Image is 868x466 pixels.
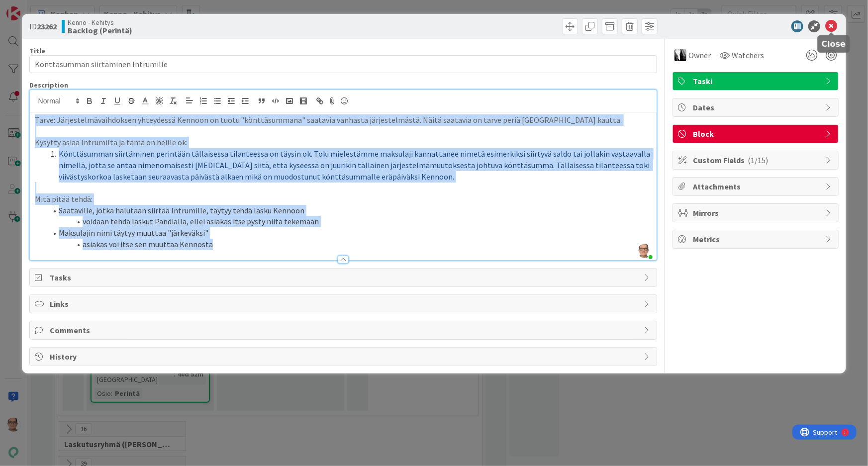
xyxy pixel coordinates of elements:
[693,233,820,245] span: Metrics
[50,272,639,283] span: Tasks
[59,149,652,181] span: Könttäsumman siirtäminen perintään tällaisessa tilanteessa on täysin ok. Toki mielestämme maksula...
[35,114,652,126] p: Tarve: Järjestelmävaihdoksen yhteydessä Kennoon on tuotu "könttäsummana" saatavia vanhasta järjes...
[675,49,686,61] img: KV
[29,20,57,32] span: ID
[50,351,639,363] span: History
[50,298,639,310] span: Links
[688,49,711,61] span: Owner
[822,39,846,49] h5: Close
[693,154,820,166] span: Custom Fields
[68,18,132,26] span: Kenno - Kehitys
[47,216,652,227] li: voidaan tehdä laskut Pandialla, ellei asiakas itse pysty niitä tekemään
[21,1,45,13] span: Support
[35,137,652,148] p: Kysytty asiaa Intrumilta ja tämä on heille ok:
[50,324,639,336] span: Comments
[35,193,652,205] p: Mitä pitää tehdä:
[37,21,57,31] b: 23262
[693,128,820,140] span: Block
[693,181,820,192] span: Attachments
[638,244,652,258] img: 6KnuCsDSUF100KxYQh46dKPeclQDTMLX.png
[693,75,820,87] span: Taski
[748,155,768,165] span: ( 1/15 )
[29,46,45,55] label: Title
[47,205,652,216] li: Saataville, jotka halutaan siirtää Intrumille, täytyy tehdä lasku Kennoon
[68,26,132,34] b: Backlog (Perintä)
[693,101,820,113] span: Dates
[47,239,652,250] li: asiakas voi itse sen muuttaa Kennosta
[732,49,764,61] span: Watchers
[52,4,54,12] div: 1
[29,55,658,73] input: type card name here...
[693,207,820,219] span: Mirrors
[47,227,652,239] li: Maksulajin nimi täytyy muuttaa "järkeväksi"
[29,81,68,90] span: Description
